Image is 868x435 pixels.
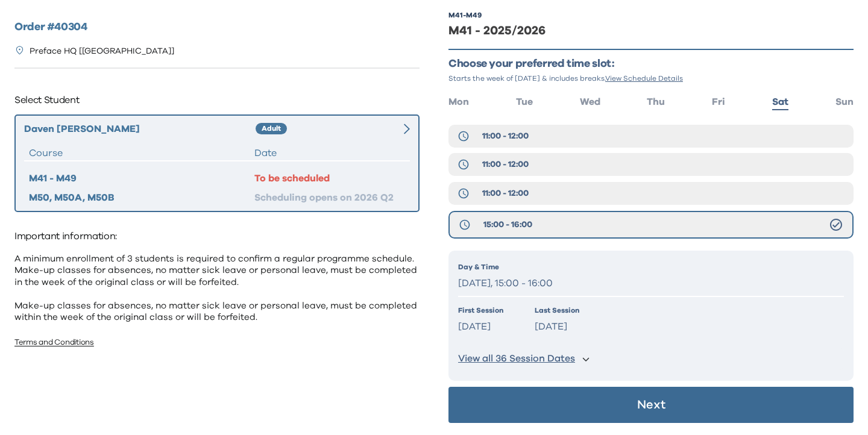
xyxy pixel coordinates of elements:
button: 15:00 - 16:00 [448,211,854,239]
span: Fri [712,97,725,107]
button: View all 36 Session Dates [458,348,844,370]
h2: Order # 40304 [14,19,420,36]
span: 15:00 - 16:00 [483,219,532,231]
button: Next [448,387,854,423]
button: 11:00 - 12:00 [448,153,854,176]
p: Preface HQ [[GEOGRAPHIC_DATA]] [30,45,174,58]
span: Mon [448,97,469,107]
p: First Session [458,305,503,316]
p: Select Student [14,90,420,110]
p: [DATE] [458,318,503,336]
p: A minimum enrollment of 3 students is required to confirm a regular programme schedule. Make-up c... [14,253,420,324]
a: Terms and Conditions [14,339,94,346]
span: 11:00 - 12:00 [482,158,529,171]
span: 11:00 - 12:00 [482,187,529,199]
button: 11:00 - 12:00 [448,125,854,148]
div: Course [29,146,254,160]
div: Scheduling opens on 2026 Q2 [254,190,405,205]
p: [DATE], 15:00 - 16:00 [458,275,844,292]
div: Adult [256,123,287,135]
span: Sun [835,97,854,107]
span: Thu [647,97,665,107]
span: Tue [516,97,533,107]
p: Day & Time [458,261,844,272]
div: M41 - 2025/2026 [448,22,854,39]
span: 11:00 - 12:00 [482,130,529,142]
div: M41 - M49 [29,171,254,186]
span: Wed [580,97,600,107]
div: M50, M50A, M50B [29,190,254,205]
div: Daven [PERSON_NAME] [24,122,256,136]
p: Important information: [14,227,420,246]
p: View all 36 Session Dates [458,352,575,365]
button: 11:00 - 12:00 [448,182,854,205]
p: Starts the week of [DATE] & includes breaks. [448,74,854,83]
p: Next [637,399,665,411]
div: M41 - M49 [448,10,482,20]
span: Sat [772,97,788,107]
div: To be scheduled [254,171,405,186]
p: Choose your preferred time slot: [448,57,854,71]
span: View Schedule Details [605,75,683,82]
p: [DATE] [535,318,579,336]
div: Date [254,146,405,160]
p: Last Session [535,305,579,316]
